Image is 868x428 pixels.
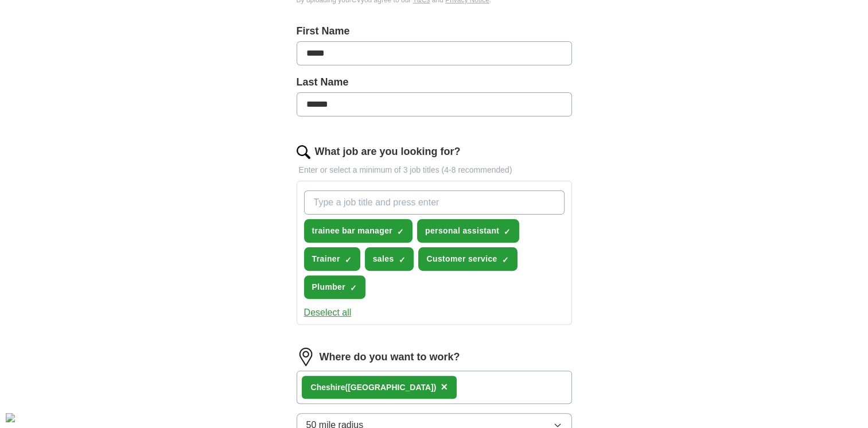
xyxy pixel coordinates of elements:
button: Trainer✓ [304,247,360,271]
button: Customer service✓ [418,247,517,271]
div: Cookie consent button [6,413,15,422]
p: Enter or select a minimum of 3 job titles (4-8 recommended) [297,164,572,176]
span: sales [373,253,394,265]
button: personal assistant✓ [417,219,519,243]
span: ([GEOGRAPHIC_DATA]) [345,383,436,392]
button: × [441,379,447,396]
label: What job are you looking for? [315,144,461,159]
span: ✓ [397,227,404,236]
button: sales✓ [365,247,414,271]
div: hire [311,382,437,394]
span: Customer service [426,253,497,265]
span: ✓ [504,227,511,236]
span: × [441,380,447,393]
label: First Name [297,24,572,39]
strong: Ches [311,383,330,392]
span: ✓ [345,255,352,264]
span: Trainer [312,253,340,265]
img: location.png [297,348,315,366]
button: trainee bar manager✓ [304,219,412,243]
button: Deselect all [304,306,352,320]
img: search.png [297,145,310,159]
span: trainee bar manager [312,225,392,237]
span: Plumber [312,281,345,293]
img: Cookie%20settings [6,413,15,422]
input: Type a job title and press enter [304,190,565,215]
span: personal assistant [425,225,499,237]
span: ✓ [502,255,509,264]
label: Last Name [297,75,572,90]
span: ✓ [350,283,357,293]
button: Plumber✓ [304,275,365,299]
span: ✓ [398,255,405,264]
label: Where do you want to work? [320,349,460,365]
